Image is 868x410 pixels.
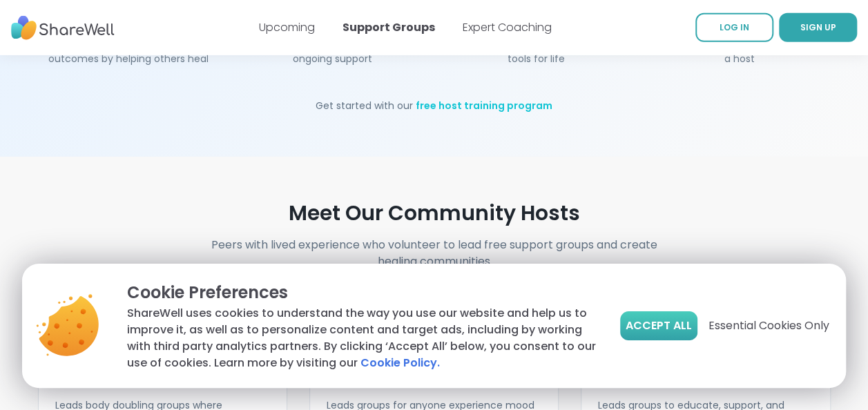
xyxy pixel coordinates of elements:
[343,19,435,35] a: Support Groups
[620,311,697,340] button: Accept All
[695,13,773,42] a: LOG IN
[38,201,831,226] h3: Meet Our Community Hosts
[259,19,315,35] a: Upcoming
[169,237,700,270] h4: Peers with lived experience who volunteer to lead free support groups and create healing communities
[360,355,440,371] a: Cookie Policy.
[626,318,692,334] span: Accept All
[800,21,836,33] span: SIGN UP
[127,280,598,305] p: Cookie Preferences
[708,318,829,334] span: Essential Cookies Only
[11,9,115,47] img: ShareWell Nav Logo
[127,305,598,371] p: ShareWell uses cookies to understand the way you use our website and help us to improve it, as we...
[416,99,552,113] a: free host training program
[779,13,857,42] a: SIGN UP
[463,19,552,35] a: Expert Coaching
[720,21,749,33] span: LOG IN
[38,99,831,113] p: Get started with our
